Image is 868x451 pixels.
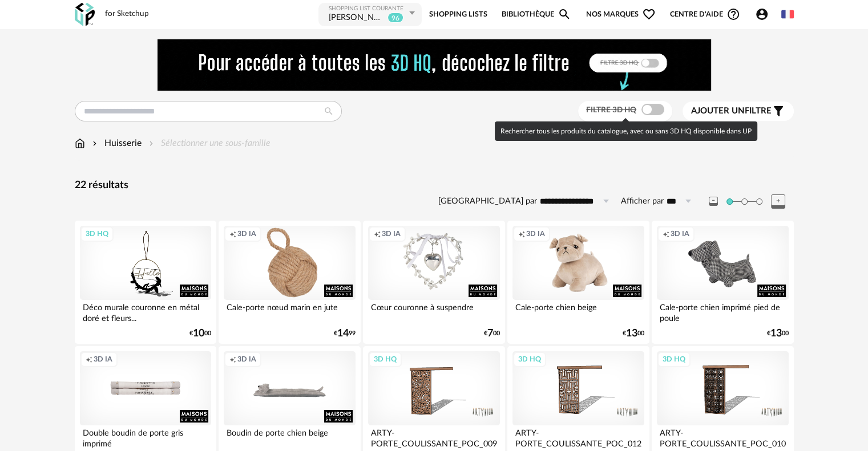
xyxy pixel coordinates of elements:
[237,355,256,364] span: 3D IA
[495,121,757,141] div: Rechercher tous les produits du catalogue, avec ou sans 3D HQ disponible dans UP
[663,229,669,238] span: Creation icon
[642,7,656,21] span: Heart Outline icon
[224,300,355,323] div: Cale-porte nœud marin en jute
[369,352,402,367] div: 3D HQ
[657,425,788,448] div: ARTY-PORTE_COULISSANTE_POC_010_2200X1100_BAMBOU
[75,3,95,26] img: OXP
[368,300,499,323] div: Cœur couronne à suspendre
[86,355,92,364] span: Creation icon
[337,330,349,338] span: 14
[374,229,381,238] span: Creation icon
[621,196,664,207] label: Afficher par
[75,221,216,344] a: 3D HQ Déco murale couronne en métal doré et fleurs... €1000
[75,179,794,192] div: 22 résultats
[438,196,537,207] label: [GEOGRAPHIC_DATA] par
[158,39,711,91] img: FILTRE%20HQ%20NEW_V1%20(4).gif
[75,137,85,150] img: svg+xml;base64,PHN2ZyB3aWR0aD0iMTYiIGhlaWdodD0iMTciIHZpZXdCb3g9IjAgMCAxNiAxNyIgZmlsbD0ibm9uZSIgeG...
[334,330,356,338] div: € 99
[105,9,149,19] div: for Sketchup
[224,425,355,448] div: Boudin de porte chien beige
[237,229,256,238] span: 3D IA
[683,101,794,121] button: Ajouter unfiltre Filter icon
[363,221,504,344] a: Creation icon 3D IA Cœur couronne à suspendre €700
[526,229,545,238] span: 3D IA
[670,7,740,21] span: Centre d'aideHelp Circle Outline icon
[487,330,493,338] span: 7
[229,229,236,238] span: Creation icon
[726,7,740,21] span: Help Circle Outline icon
[755,7,774,21] span: Account Circle icon
[586,2,656,27] span: Nos marques
[657,352,691,367] div: 3D HQ
[767,330,789,338] div: € 00
[512,300,644,323] div: Cale-porte chien beige
[691,105,772,117] span: filtre
[755,7,769,21] span: Account Circle icon
[484,330,500,338] div: € 00
[429,2,487,27] a: Shopping Lists
[219,221,360,344] a: Creation icon 3D IA Cale-porte nœud marin en jute €1499
[518,229,525,238] span: Creation icon
[368,425,499,448] div: ARTY-PORTE_COULISSANTE_POC_009_2200X1100_BAMBOU
[507,221,649,344] a: Creation icon 3D IA Cale-porte chien beige €1300
[90,137,142,150] div: Huisserie
[626,330,637,338] span: 13
[80,425,211,448] div: Double boudin de porte gris imprimé
[652,221,793,344] a: Creation icon 3D IA Cale-porte chien imprimé pied de poule €1300
[329,5,406,13] div: Shopping List courante
[558,7,571,21] span: Magnify icon
[387,13,403,23] sup: 96
[502,2,571,27] a: BibliothèqueMagnify icon
[229,355,236,364] span: Creation icon
[671,229,689,238] span: 3D IA
[772,104,785,118] span: Filter icon
[189,330,211,338] div: € 00
[781,8,794,21] img: fr
[80,300,211,323] div: Déco murale couronne en métal doré et fleurs...
[657,300,788,323] div: Cale-porte chien imprimé pied de poule
[80,226,114,241] div: 3D HQ
[382,229,401,238] span: 3D IA
[586,106,636,114] span: Filtre 3D HQ
[512,425,644,448] div: ARTY-PORTE_COULISSANTE_POC_012_2200X1100_BAMBOU
[94,355,112,364] span: 3D IA
[329,13,385,24] div: FORTIN Cécilia & DEGROLARD Jérémy
[623,330,644,338] div: € 00
[770,330,782,338] span: 13
[691,107,745,115] span: Ajouter un
[90,137,99,150] img: svg+xml;base64,PHN2ZyB3aWR0aD0iMTYiIGhlaWdodD0iMTYiIHZpZXdCb3g9IjAgMCAxNiAxNiIgZmlsbD0ibm9uZSIgeG...
[193,330,204,338] span: 10
[513,352,546,367] div: 3D HQ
